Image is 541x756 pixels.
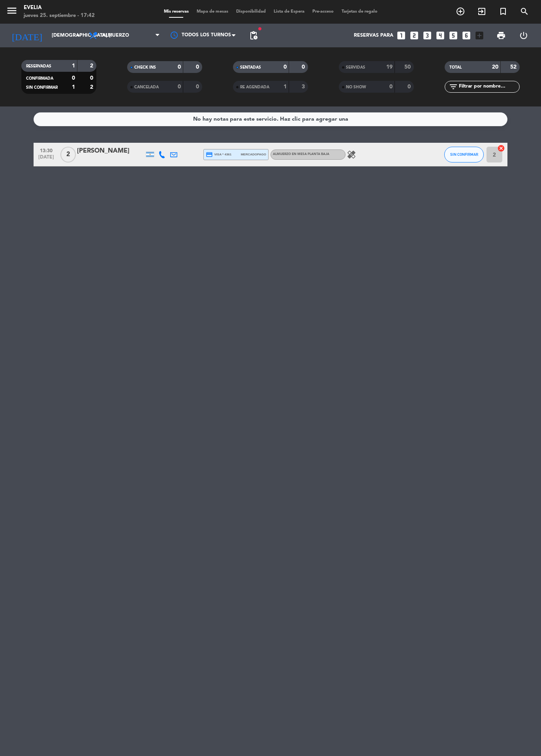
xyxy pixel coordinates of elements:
[450,152,478,157] span: SIN CONFIRMAR
[408,84,412,90] strong: 0
[284,64,287,70] strong: 0
[474,30,485,41] i: add_box
[178,64,181,70] strong: 0
[240,65,261,69] span: SENTADAS
[284,84,287,90] strong: 1
[102,33,129,38] span: Almuerzo
[302,84,306,90] strong: 3
[36,146,56,155] span: 13:30
[196,84,201,90] strong: 0
[6,5,18,17] i: menu
[206,151,213,158] i: credit_card
[444,147,484,162] button: SIN CONFIRMAR
[422,30,432,41] i: looks_3
[396,30,406,41] i: looks_one
[249,31,258,40] span: pending_actions
[60,147,76,162] span: 2
[6,27,48,44] i: [DATE]
[72,63,75,69] strong: 1
[26,64,51,68] span: RESERVADAS
[196,64,201,70] strong: 0
[354,33,393,38] span: Reservas para
[449,82,458,91] i: filter_list
[24,4,95,12] div: Evelia
[160,9,193,14] span: Mis reservas
[193,115,348,124] div: No hay notas para este servicio. Haz clic para agregar una
[510,64,518,70] strong: 52
[477,7,487,16] i: exit_to_app
[456,7,465,16] i: add_circle_outline
[178,84,181,90] strong: 0
[273,153,329,156] span: ALMUERZO en MESA PLANTA BAJA
[26,86,58,90] span: SIN CONFIRMAR
[24,12,95,20] div: jueves 25. septiembre - 17:42
[206,151,231,158] span: visa * 4361
[73,31,83,40] i: arrow_drop_down
[241,152,266,157] span: mercadopago
[448,30,458,41] i: looks_5
[270,9,308,14] span: Lista de Espera
[308,9,338,14] span: Pre-acceso
[492,64,498,70] strong: 20
[435,30,445,41] i: looks_4
[386,64,393,70] strong: 19
[347,150,356,159] i: healing
[519,31,528,40] i: power_settings_new
[404,64,412,70] strong: 50
[346,65,365,69] span: SERVIDAS
[338,9,381,14] span: Tarjetas de regalo
[346,85,366,89] span: NO SHOW
[513,24,535,47] div: LOG OUT
[498,7,508,16] i: turned_in_not
[257,26,262,31] span: fiber_manual_record
[302,64,306,70] strong: 0
[449,65,462,69] span: TOTAL
[90,63,95,69] strong: 2
[409,30,419,41] i: looks_two
[72,84,75,90] strong: 1
[72,75,75,81] strong: 0
[497,144,505,152] i: cancel
[240,85,269,89] span: RE AGENDADA
[134,85,159,89] span: CANCELADA
[26,77,53,80] span: CONFIRMADA
[496,31,506,40] span: print
[520,7,529,16] i: search
[6,5,18,19] button: menu
[90,75,95,81] strong: 0
[90,84,95,90] strong: 2
[389,84,393,90] strong: 0
[77,146,144,156] div: [PERSON_NAME]
[36,155,56,164] span: [DATE]
[232,9,270,14] span: Disponibilidad
[134,65,156,69] span: CHECK INS
[458,82,519,91] input: Filtrar por nombre...
[461,30,471,41] i: looks_6
[193,9,232,14] span: Mapa de mesas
